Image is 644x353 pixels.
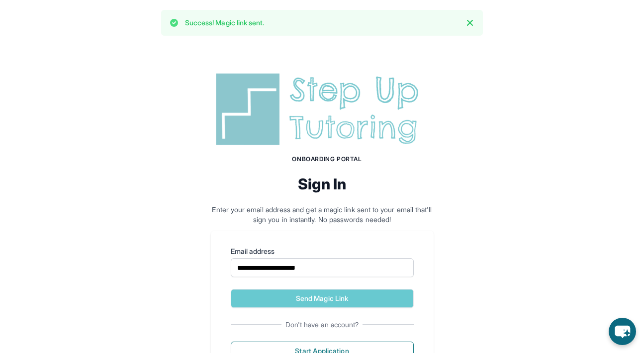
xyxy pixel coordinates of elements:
[281,320,363,330] span: Don't have an account?
[231,246,414,256] label: Email address
[211,175,434,193] h2: Sign In
[211,205,434,225] p: Enter your email address and get a magic link sent to your email that'll sign you in instantly. N...
[231,289,414,308] button: Send Magic Link
[211,69,434,149] img: Step Up Tutoring horizontal logo
[609,318,636,345] button: chat-button
[221,155,434,163] h1: Onboarding Portal
[185,18,265,28] p: Success! Magic link sent.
